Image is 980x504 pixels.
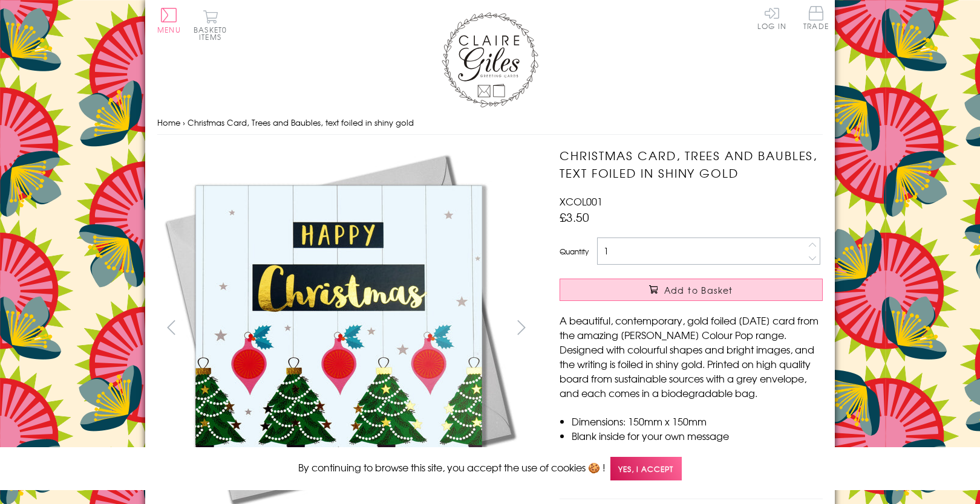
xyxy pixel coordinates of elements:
[803,6,829,32] a: Trade
[572,428,823,443] li: Blank inside for your own message
[664,284,733,296] span: Add to Basket
[157,111,823,135] nav: breadcrumbs
[199,24,227,42] span: 0 items
[560,208,589,225] span: £3.50
[560,279,823,301] button: Add to Basket
[572,443,823,457] li: Printed in the U.K with beautiful Gold Foiled text
[194,10,227,40] button: Basket0 items
[188,117,414,128] span: Christmas Card, Trees and Baubles, text foiled in shiny gold
[157,8,181,33] button: Menu
[610,457,682,480] span: Yes, I accept
[157,117,180,128] a: Home
[560,147,823,182] h1: Christmas Card, Trees and Baubles, text foiled in shiny gold
[442,12,538,108] img: Claire Giles Greetings Cards
[572,414,823,428] li: Dimensions: 150mm x 150mm
[560,246,589,257] label: Quantity
[803,6,829,30] span: Trade
[157,24,181,35] span: Menu
[508,314,535,341] button: next
[560,313,823,400] p: A beautiful, contemporary, gold foiled [DATE] card from the amazing [PERSON_NAME] Colour Pop rang...
[757,6,786,30] a: Log In
[157,314,185,341] button: prev
[183,117,185,128] span: ›
[560,194,603,208] span: XCOL001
